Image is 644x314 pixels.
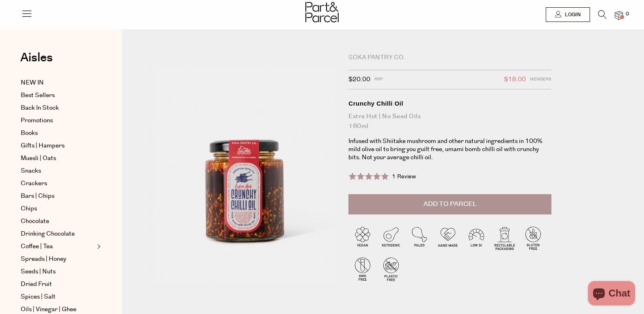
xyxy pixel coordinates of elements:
span: Members [530,74,551,85]
a: 0 [615,11,623,19]
a: Spices | Salt [21,292,95,302]
img: P_P-ICONS-Live_Bec_V11_Handmade.svg [434,224,462,252]
span: Add to Parcel [424,199,477,209]
p: Infused with Shiitake mushroom and other natural ingredients in 100% mild olive oil to bring you ... [348,137,551,162]
img: Part&Parcel [305,2,339,22]
img: P_P-ICONS-Live_Bec_V11_Paleo.svg [405,224,434,252]
img: P_P-ICONS-Live_Bec_V11_Low_Gi.svg [462,224,491,252]
span: Spreads | Honey [21,254,66,264]
a: Best Sellers [21,91,95,100]
img: P_P-ICONS-Live_Bec_V11_Plastic_Free.svg [377,255,405,283]
img: P_P-ICONS-Live_Bec_V11_Recyclable_Packaging.svg [491,224,519,252]
img: P_P-ICONS-Live_Bec_V11_Ketogenic.svg [377,224,405,252]
a: Seeds | Nuts [21,267,95,277]
a: Back In Stock [21,103,95,113]
img: P_P-ICONS-Live_Bec_V11_Gluten_Free.svg [519,224,547,252]
a: Spreads | Honey [21,254,95,264]
span: Bars | Chips [21,191,54,201]
span: Dried Fruit [21,279,52,289]
span: Books [21,128,38,138]
span: Promotions [21,116,53,126]
span: $20.00 [348,74,370,85]
span: Gifts | Hampers [21,141,65,151]
inbox-online-store-chat: Shopify online store chat [586,281,638,308]
span: Chips [21,204,37,214]
span: RRP [374,74,383,85]
span: 1 Review [392,173,416,181]
a: Muesli | Oats [21,154,95,163]
button: Expand/Collapse Coffee | Tea [95,242,101,251]
div: Soka Pantry Co. [348,54,551,62]
a: Promotions [21,116,95,126]
span: Login [563,11,581,18]
a: Snacks [21,166,95,176]
a: Chips [21,204,95,214]
a: Bars | Chips [21,191,95,201]
span: Drinking Chocolate [21,229,75,239]
a: Books [21,128,95,138]
img: P_P-ICONS-Live_Bec_V11_Vegan.svg [348,224,377,252]
span: Crackers [21,179,47,188]
div: Crunchy Chilli Oil [348,100,551,108]
a: Drinking Chocolate [21,229,95,239]
span: Back In Stock [21,103,59,113]
a: Aisles [20,52,53,72]
div: Extra Hot | No Seed Oils 180ml [348,112,551,131]
span: Muesli | Oats [21,154,56,163]
span: $18.00 [504,74,526,85]
span: Coffee | Tea [21,242,53,251]
span: Snacks [21,166,41,176]
button: Add to Parcel [348,194,551,214]
img: P_P-ICONS-Live_Bec_V11_GMO_Free.svg [348,255,377,283]
span: Chocolate [21,217,49,226]
span: Best Sellers [21,91,55,100]
a: Login [546,7,590,22]
span: Seeds | Nuts [21,267,56,277]
a: Gifts | Hampers [21,141,95,151]
a: Coffee | Tea [21,242,95,251]
a: Dried Fruit [21,279,95,289]
a: Chocolate [21,217,95,226]
a: Crackers [21,179,95,188]
img: Crunchy Chilli Oil [146,54,341,284]
a: NEW IN [21,78,95,88]
span: Spices | Salt [21,292,56,302]
span: NEW IN [21,78,44,88]
span: Aisles [20,49,53,67]
span: 0 [624,11,631,18]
